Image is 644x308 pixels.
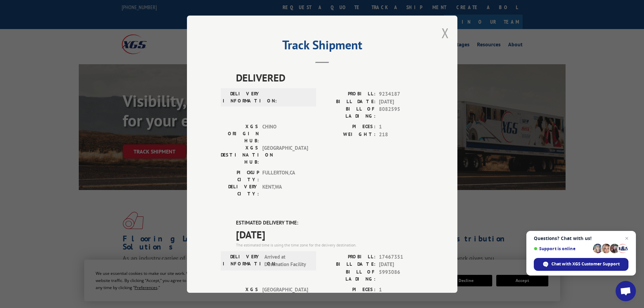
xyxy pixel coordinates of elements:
label: XGS ORIGIN HUB: [221,123,259,144]
a: Open chat [616,281,636,301]
label: BILL OF LADING: [322,105,376,120]
span: 17467351 [379,253,424,261]
span: [DATE] [236,227,424,242]
span: DELIVERED [236,70,424,85]
label: PROBILL: [322,253,376,261]
span: [GEOGRAPHIC_DATA] [262,144,308,166]
label: DELIVERY CITY: [221,183,259,197]
span: [DATE] [379,98,424,105]
div: The estimated time is using the time zone for the delivery destination. [236,242,424,248]
span: 1 [379,123,424,131]
label: PIECES: [322,286,376,293]
label: BILL DATE: [322,261,376,268]
span: 5993086 [379,268,424,282]
label: WEIGHT: [322,131,376,138]
span: Arrived at Destination Facility [264,253,310,268]
button: Close modal [442,24,449,42]
span: Questions? Chat with us! [534,236,628,241]
label: ESTIMATED DELIVERY TIME: [236,219,424,227]
span: Chat with XGS Customer Support [551,261,620,267]
span: 218 [379,131,424,138]
label: PIECES: [322,123,376,131]
span: 1 [379,286,424,293]
label: BILL OF LADING: [322,268,376,282]
span: [DATE] [379,261,424,268]
span: Chat with XGS Customer Support [534,258,628,271]
span: FULLERTON , CA [262,169,308,183]
label: XGS DESTINATION HUB: [221,144,259,166]
span: 8082595 [379,105,424,120]
label: DELIVERY INFORMATION: [223,90,261,104]
span: [GEOGRAPHIC_DATA] [262,286,308,307]
span: 9234187 [379,90,424,98]
h2: Track Shipment [221,40,424,53]
label: BILL DATE: [322,98,376,105]
label: XGS ORIGIN HUB: [221,286,259,307]
span: KENT , WA [262,183,308,197]
label: PROBILL: [322,90,376,98]
label: PICKUP CITY: [221,169,259,183]
label: DELIVERY INFORMATION: [223,253,261,268]
span: CHINO [262,123,308,144]
span: Support is online [534,246,591,251]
